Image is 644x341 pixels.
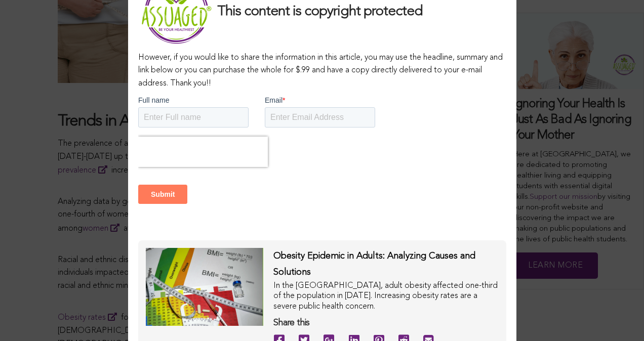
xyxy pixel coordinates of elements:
[146,248,263,326] img: copyright image
[138,52,506,91] p: However, if you would like to share the information in this article, you may use the headline, su...
[273,281,499,312] div: In the [GEOGRAPHIC_DATA], adult obesity affected one-third of the population in [DATE]. Increasin...
[138,95,506,240] iframe: Form 0
[593,292,644,341] iframe: Chat Widget
[273,251,475,277] span: Obesity Epidemic in Adults: Analyzing Causes and Solutions
[273,317,499,329] h4: Share this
